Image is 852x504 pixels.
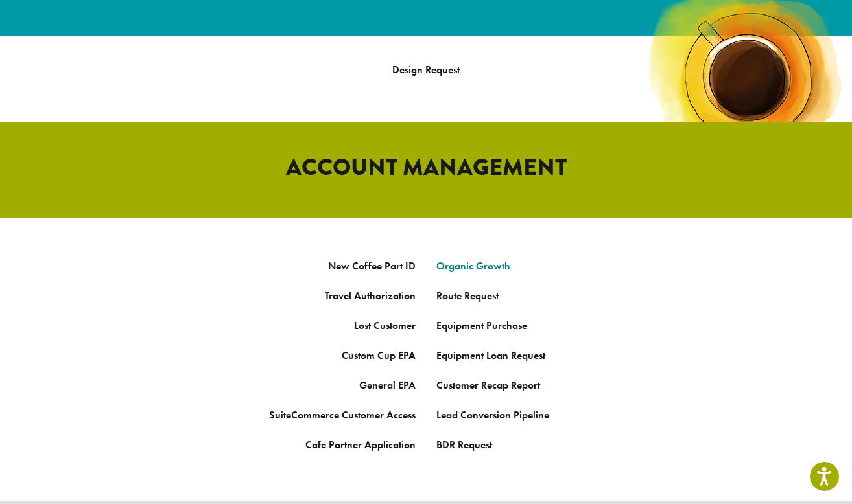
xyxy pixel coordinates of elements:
[269,408,416,422] a: SuiteCommerce Customer Access
[328,259,416,273] a: New Coffee Part ID
[436,349,545,362] a: Equipment Loan Request
[436,289,499,303] a: Route Request
[436,259,510,273] a: Organic Growth
[354,319,416,332] a: Lost Customer
[56,154,796,181] h2: ACCOUNT MANAGEMENT
[436,408,549,422] a: Lead Conversion Pipeline
[359,378,416,392] a: General EPA
[518,319,527,332] a: se
[436,438,492,452] a: BDR Request
[325,289,416,303] a: Travel Authorization
[436,319,518,332] a: Equipment Purcha
[342,349,416,362] a: Custom Cup EPA
[436,378,540,392] a: Customer Recap Report
[392,63,460,76] a: Design Request
[305,438,416,452] a: Cafe Partner Application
